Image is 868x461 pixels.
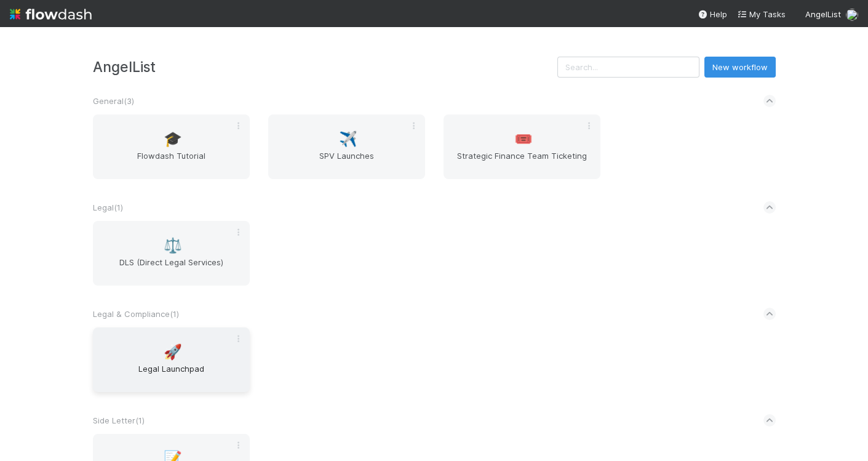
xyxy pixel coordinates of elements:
div: Help [698,8,727,20]
a: 🎓Flowdash Tutorial [93,114,250,179]
img: avatar_b5be9b1b-4537-4870-b8e7-50cc2287641b.png [846,9,858,21]
span: SPV Launches [273,150,420,174]
span: Side Letter ( 1 ) [93,415,145,425]
a: 🚀Legal Launchpad [93,327,250,392]
span: 🚀 [164,344,182,360]
span: 🎓 [164,131,182,147]
span: AngelList [805,9,841,19]
span: Flowdash Tutorial [98,150,245,174]
span: ⚖️ [164,238,182,254]
span: My Tasks [737,9,786,19]
span: General ( 3 ) [93,96,134,106]
button: New workflow [704,57,776,78]
span: DLS (Direct Legal Services) [98,256,245,281]
a: 🎟️Strategic Finance Team Ticketing [444,114,600,179]
a: ✈️SPV Launches [268,114,425,179]
span: Legal & Compliance ( 1 ) [93,309,179,319]
h3: AngelList [93,58,557,75]
span: 🎟️ [514,131,533,147]
span: ✈️ [339,131,357,147]
a: ⚖️DLS (Direct Legal Services) [93,221,250,286]
span: Legal ( 1 ) [93,202,123,212]
a: My Tasks [737,8,786,20]
img: logo-inverted-e16ddd16eac7371096b0.svg [10,4,92,25]
span: Legal Launchpad [98,363,245,387]
input: Search... [557,57,699,78]
span: Strategic Finance Team Ticketing [448,150,595,174]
